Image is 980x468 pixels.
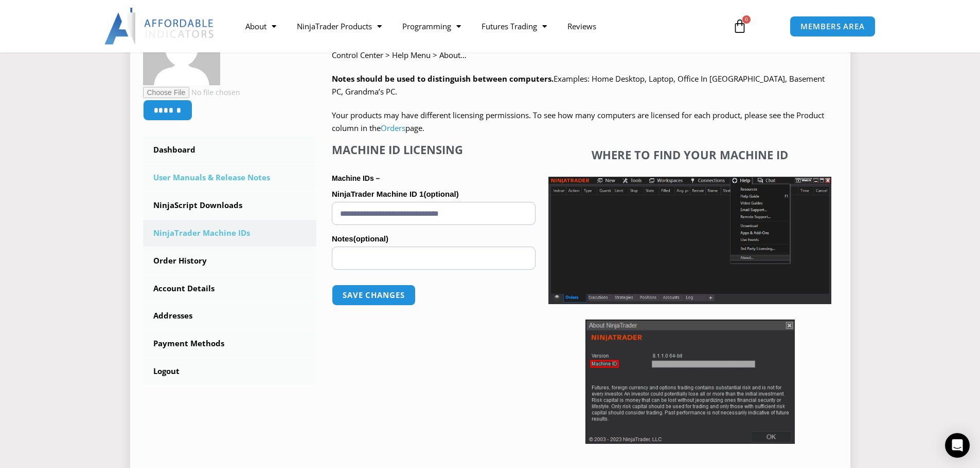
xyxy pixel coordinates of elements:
[332,143,536,156] h4: Machine ID Licensing
[287,14,392,38] a: NinjaTrader Products
[235,14,721,38] nav: Menu
[143,164,317,191] a: User Manuals & Release Notes
[585,320,795,444] img: Screenshot 2025-01-17 114931 | Affordable Indicators – NinjaTrader
[143,137,317,163] a: Dashboard
[235,14,287,38] a: About
[143,220,317,247] a: NinjaTrader Machine IDs
[557,14,607,38] a: Reviews
[143,303,317,329] a: Addresses
[790,16,876,37] a: MEMBERS AREA
[143,358,317,385] a: Logout
[548,177,831,304] img: Screenshot 2025-01-17 1155544 | Affordable Indicators – NinjaTrader
[381,123,405,133] a: Orders
[800,23,865,30] span: MEMBERS AREA
[945,433,970,458] div: Open Intercom Messenger
[143,248,317,274] a: Order History
[332,231,536,247] label: Notes
[332,186,536,202] label: NinjaTrader Machine ID 1
[471,14,557,38] a: Futures Trading
[392,14,471,38] a: Programming
[742,15,751,24] span: 0
[143,275,317,302] a: Account Details
[548,148,831,161] h4: Where to find your Machine ID
[332,174,380,182] strong: Machine IDs –
[332,73,825,97] span: Examples: Home Desktop, Laptop, Office In [GEOGRAPHIC_DATA], Basement PC, Grandma’s PC.
[332,285,416,306] button: Save changes
[143,137,317,385] nav: Account pages
[104,8,215,45] img: LogoAI | Affordable Indicators – NinjaTrader
[332,73,554,84] strong: Notes should be used to distinguish between computers.
[143,330,317,357] a: Payment Methods
[143,192,317,219] a: NinjaScript Downloads
[332,110,824,134] span: Your products may have different licensing permissions. To see how many computers are licensed fo...
[423,190,458,198] span: (optional)
[353,234,388,243] span: (optional)
[717,11,762,41] a: 0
